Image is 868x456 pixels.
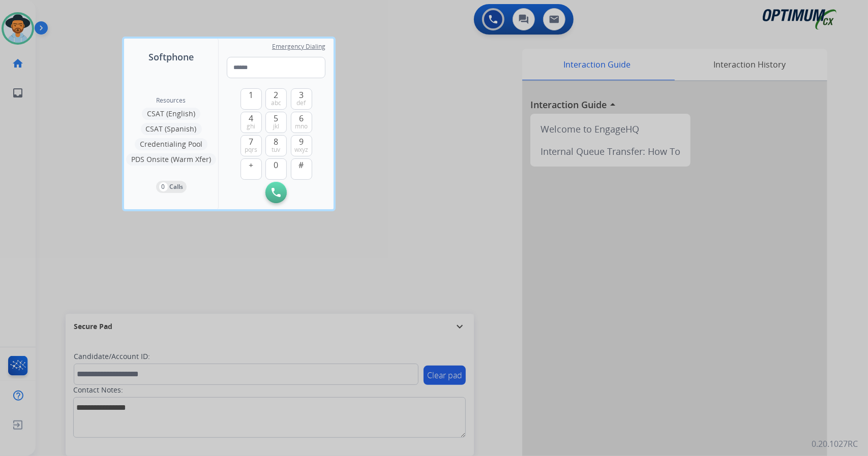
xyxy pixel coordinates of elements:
[241,112,262,133] button: 4ghi
[299,136,304,148] span: 9
[170,182,184,191] p: Calls
[271,99,281,107] span: abc
[241,158,262,180] button: +
[291,112,312,133] button: 6mno
[249,89,253,101] span: 1
[159,182,168,191] p: 0
[297,99,306,107] span: def
[272,43,325,51] span: Emergency Dialing
[274,89,279,101] span: 2
[142,108,200,120] button: CSAT (English)
[299,112,304,124] span: 6
[245,146,257,154] span: pqrs
[272,188,281,197] img: call-button
[274,112,279,124] span: 5
[265,88,287,110] button: 2abc
[249,159,253,171] span: +
[241,135,262,156] button: 7pqrs
[291,88,312,110] button: 3def
[265,135,287,156] button: 8tuv
[299,159,304,171] span: #
[249,136,253,148] span: 7
[272,146,281,154] span: tuv
[291,135,312,156] button: 9wxyz
[157,96,186,105] span: Resources
[273,122,279,131] span: jkl
[241,88,262,110] button: 1
[148,50,194,64] span: Softphone
[141,123,202,135] button: CSAT (Spanish)
[135,138,207,150] button: Credentialing Pool
[249,112,253,124] span: 4
[265,112,287,133] button: 5jkl
[126,153,216,166] button: PDS Onsite (Warm Xfer)
[265,158,287,180] button: 0
[291,158,312,180] button: #
[156,181,187,193] button: 0Calls
[274,136,279,148] span: 8
[295,122,308,131] span: mno
[274,159,279,171] span: 0
[294,146,308,154] span: wxyz
[812,438,858,450] p: 0.20.1027RC
[299,89,304,101] span: 3
[247,122,255,131] span: ghi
